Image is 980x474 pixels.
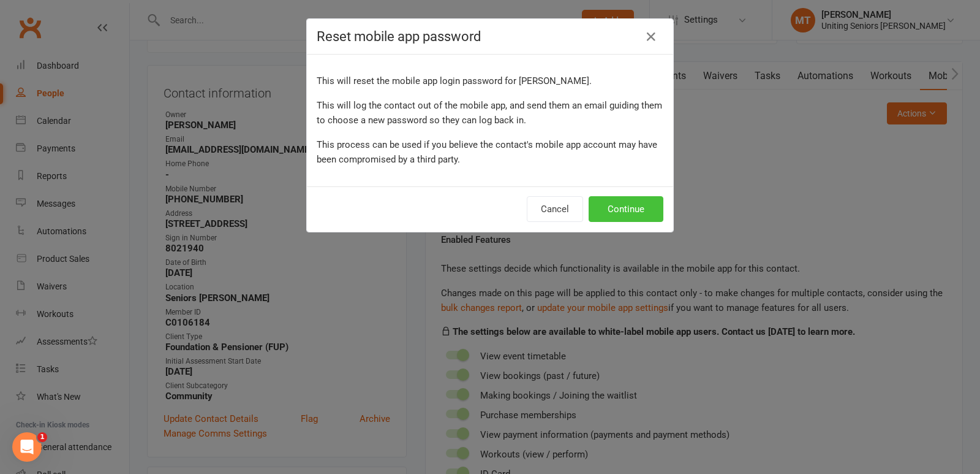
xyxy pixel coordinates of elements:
[12,432,42,462] iframe: Intercom live chat
[317,139,657,165] span: This process can be used if you believe the contact's mobile app account may have been compromise...
[317,100,662,126] span: This will log the contact out of the mobile app, and send them an email guiding them to choose a ...
[641,27,661,47] button: Close
[317,75,592,86] span: This will reset the mobile app login password for [PERSON_NAME].
[37,432,47,442] span: 1
[317,29,663,44] h4: Reset mobile app password
[589,196,663,222] button: Continue
[527,196,583,222] button: Cancel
